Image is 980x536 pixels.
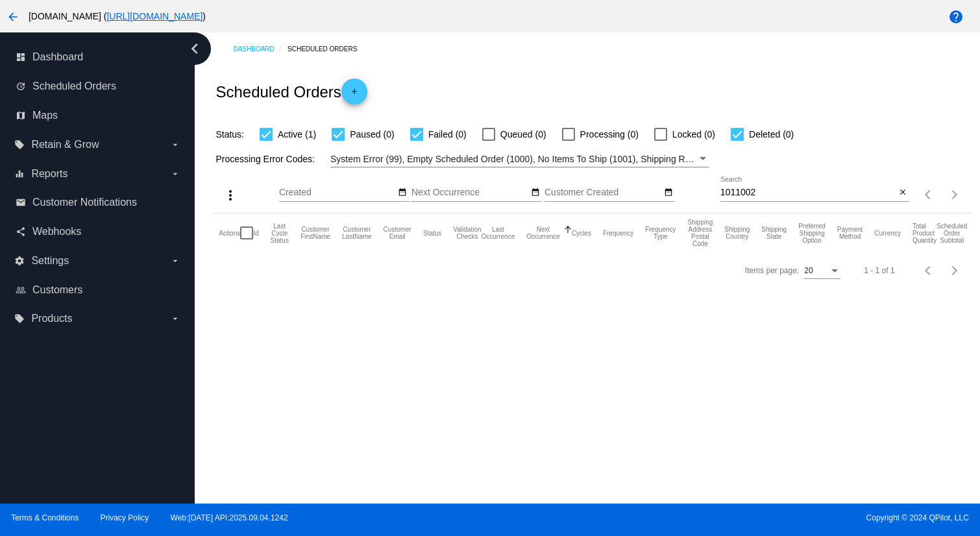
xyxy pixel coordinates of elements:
[916,182,942,208] button: Previous page
[720,188,896,198] input: Search
[279,188,396,198] input: Created
[603,229,633,237] button: Change sorting for Frequency
[32,51,83,63] span: Dashboard
[398,188,407,198] mat-icon: date_range
[916,258,942,284] button: Previous page
[32,80,116,92] span: Scheduled Orders
[645,226,676,240] button: Change sorting for FrequencyType
[942,258,968,284] button: Next page
[101,513,149,522] a: Privacy Policy
[864,266,894,275] div: 1 - 1 of 1
[215,79,367,104] h2: Scheduled Orders
[16,47,180,67] a: dashboard Dashboard
[14,313,25,324] i: local_offer
[942,182,968,208] button: Next page
[580,127,639,142] span: Processing (0)
[278,127,316,142] span: Active (1)
[761,226,787,240] button: Change sorting for ShippingState
[724,226,750,240] button: Change sorting for ShippingCountry
[16,105,180,126] a: map Maps
[32,226,81,238] span: Webhooks
[16,81,26,91] i: update
[384,226,411,240] button: Change sorting for CustomerEmail
[898,188,907,198] mat-icon: close
[937,223,967,244] button: Change sorting for Subtotal
[5,9,21,25] mat-icon: arrow_back
[11,513,79,522] a: Terms & Conditions
[184,38,205,59] i: chevron_left
[482,226,515,240] button: Change sorting for LastOccurrenceUtc
[545,188,661,198] input: Customer Created
[798,223,826,244] button: Change sorting for PreferredShippingOption
[531,188,540,198] mat-icon: date_range
[106,11,202,21] a: [URL][DOMAIN_NAME]
[745,266,799,275] div: Items per page:
[687,219,713,247] button: Change sorting for ShippingPostcode
[271,223,289,244] button: Change sorting for LastProcessingCycleId
[29,11,206,21] span: [DOMAIN_NAME] ( )
[14,256,25,266] i: settings
[572,229,591,237] button: Change sorting for Cycles
[501,513,969,522] span: Copyright © 2024 QPilot, LLC
[411,188,528,198] input: Next Occurrence
[215,154,315,164] span: Processing Error Codes:
[14,140,25,150] i: local_offer
[16,280,180,300] a: people_outline Customers
[32,110,58,121] span: Maps
[288,39,369,59] a: Scheduled Orders
[672,127,715,142] span: Locked (0)
[749,127,794,142] span: Deleted (0)
[31,255,69,267] span: Settings
[874,229,901,237] button: Change sorting for CurrencyIso
[423,229,441,237] button: Change sorting for Status
[223,188,238,203] mat-icon: more_vert
[32,197,137,208] span: Customer Notifications
[215,129,244,140] span: Status:
[16,76,180,97] a: update Scheduled Orders
[14,169,25,179] i: equalizer
[171,513,288,522] a: Web:[DATE] API:2025.09.04.1242
[664,188,673,198] mat-icon: date_range
[170,169,180,179] i: arrow_drop_down
[170,313,180,324] i: arrow_drop_down
[804,266,813,275] span: 20
[170,256,180,266] i: arrow_drop_down
[350,127,394,142] span: Paused (0)
[837,226,863,240] button: Change sorting for PaymentMethod.Type
[31,139,99,151] span: Retain & Grow
[948,9,964,25] mat-icon: help
[16,226,26,237] i: share
[16,285,26,295] i: people_outline
[32,284,82,296] span: Customers
[342,226,372,240] button: Change sorting for CustomerLastName
[896,186,909,200] button: Clear
[428,127,467,142] span: Failed (0)
[913,213,937,252] mat-header-cell: Total Product Quantity
[347,87,362,103] mat-icon: add
[253,229,258,237] button: Change sorting for Id
[16,52,26,62] i: dashboard
[16,110,26,121] i: map
[233,39,288,59] a: Dashboard
[170,140,180,150] i: arrow_drop_down
[500,127,546,142] span: Queued (0)
[300,226,330,240] button: Change sorting for CustomerFirstName
[16,221,180,242] a: share Webhooks
[31,168,67,180] span: Reports
[16,192,180,213] a: email Customer Notifications
[31,313,72,324] span: Products
[804,267,840,276] mat-select: Items per page:
[219,213,240,252] mat-header-cell: Actions
[526,226,560,240] button: Change sorting for NextOccurrenceUtc
[16,197,26,208] i: email
[453,213,481,252] mat-header-cell: Validation Checks
[330,151,709,167] mat-select: Filter by Processing Error Codes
